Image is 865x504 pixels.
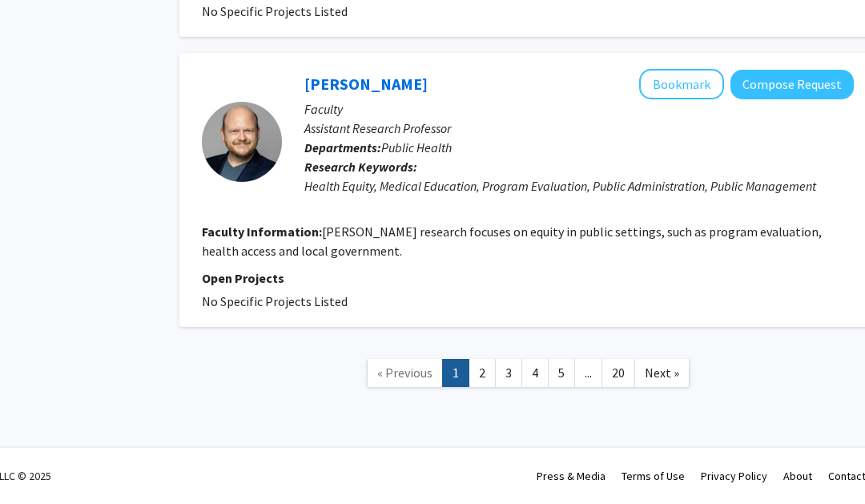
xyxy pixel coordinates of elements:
fg-read-more: [PERSON_NAME] research focuses on equity in public settings, such as program evaluation, health a... [202,224,822,259]
a: About [783,469,812,483]
b: Research Keywords: [304,159,417,175]
a: Privacy Policy [701,469,767,483]
b: Faculty Information: [202,224,322,240]
span: No Specific Projects Listed [202,3,348,19]
a: 3 [495,359,522,387]
a: 5 [548,359,575,387]
p: Open Projects [202,268,854,288]
a: Previous Page [367,359,443,387]
a: [PERSON_NAME] [304,74,428,94]
a: Next [634,359,690,387]
button: Compose Request to Mark Benton [730,70,854,99]
a: 20 [601,359,635,387]
a: 4 [521,359,549,387]
a: Press & Media [537,469,605,483]
span: No Specific Projects Listed [202,293,348,309]
a: 1 [442,359,469,387]
a: Terms of Use [622,469,685,483]
p: Assistant Research Professor [304,119,854,138]
button: Add Mark Benton to Bookmarks [639,69,724,99]
div: Health Equity, Medical Education, Program Evaluation, Public Administration, Public Management [304,176,854,196]
b: Departments: [304,139,381,155]
span: Next » [645,365,679,381]
p: Faculty [304,99,854,119]
span: Public Health [381,139,452,155]
span: ... [585,365,592,381]
iframe: Chat [12,432,68,492]
a: 2 [469,359,496,387]
span: « Previous [377,365,432,381]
